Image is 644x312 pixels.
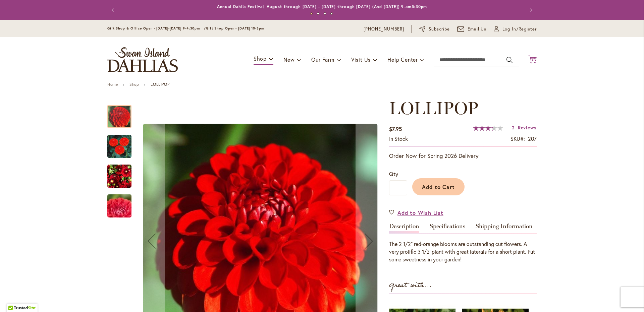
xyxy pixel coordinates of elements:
[473,125,503,131] div: 67%
[283,56,294,63] span: New
[387,56,418,63] span: Help Center
[523,3,537,17] button: Next
[389,152,537,160] p: Order Now for Spring 2026 Delivery
[476,223,533,233] a: Shipping Information
[107,164,131,189] img: LOLLIPOP
[317,12,319,15] button: 2 of 4
[311,56,334,63] span: Our Farm
[254,55,267,62] span: Shop
[511,135,525,142] strong: SKU
[107,26,206,30] span: Gift Shop & Office Open - [DATE]-[DATE] 9-4:30pm /
[430,223,465,233] a: Specifications
[107,82,118,87] a: Home
[95,188,144,224] img: LOLLIPOP
[5,288,24,307] iframe: Launch Accessibility Center
[468,26,487,33] span: Email Us
[419,26,450,33] a: Subscribe
[494,26,537,33] a: Log In/Register
[151,82,169,87] strong: LOLLIPOP
[389,98,478,119] span: LOLLIPOP
[389,209,443,216] a: Add to Wish List
[389,135,408,143] div: Availability
[389,280,432,291] strong: Great with...
[389,135,408,142] span: In stock
[512,124,537,131] a: 2 Reviews
[412,178,465,195] button: Add to Cart
[389,170,398,177] span: Qty
[389,223,537,263] div: Detailed Product Info
[107,3,121,17] button: Previous
[107,128,138,158] div: LOLLIPOP
[422,183,455,190] span: Add to Cart
[364,26,404,33] a: [PHONE_NUMBER]
[129,82,139,87] a: Shop
[457,26,487,33] a: Email Us
[310,12,313,15] button: 1 of 4
[217,4,427,9] a: Annual Dahlia Festival, August through [DATE] - [DATE] through [DATE] (And [DATE]) 9-am5:30pm
[389,240,537,263] div: The 2 1/2" red-orange blooms are outstanding cut flowers. A very prolific 3 1/2' plant with great...
[330,12,333,15] button: 4 of 4
[429,26,450,33] span: Subscribe
[107,98,138,128] div: LOLLIPOP
[528,135,537,143] div: 207
[389,125,402,132] span: $7.95
[107,134,131,159] img: LOLLIPOP
[206,26,264,30] span: Gift Shop Open - [DATE] 10-3pm
[107,158,138,188] div: LOLLIPOP
[518,124,537,131] span: Reviews
[107,188,131,217] div: LOLLIPOP
[389,223,419,233] a: Description
[502,26,537,33] span: Log In/Register
[324,12,326,15] button: 3 of 4
[351,56,371,63] span: Visit Us
[397,209,443,216] span: Add to Wish List
[512,124,515,131] span: 2
[107,47,178,72] a: store logo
